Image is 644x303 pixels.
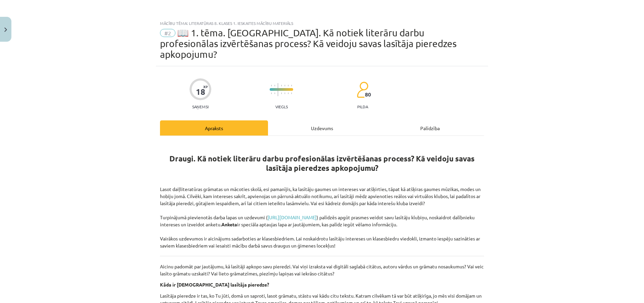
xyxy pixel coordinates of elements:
[291,85,292,86] img: icon-short-line-57e1e144782c952c97e751825c79c345078a6d821885a25fce030b3d8c18986b.svg
[288,85,288,86] img: icon-short-line-57e1e144782c952c97e751825c79c345078a6d821885a25fce030b3d8c18986b.svg
[291,92,292,94] img: icon-short-line-57e1e144782c952c97e751825c79c345078a6d821885a25fce030b3d8c18986b.svg
[357,104,368,109] p: pilda
[268,120,376,136] div: Uzdevums
[281,92,282,94] img: icon-short-line-57e1e144782c952c97e751825c79c345078a6d821885a25fce030b3d8c18986b.svg
[160,263,484,277] p: Aicinu padomāt par jautājumu, kā lasītāji apkopo savu pieredzi. Vai viņi izraksta vai digitāli sa...
[160,120,268,136] div: Apraksts
[160,281,269,288] strong: Kāda ir [DEMOGRAPHIC_DATA] lasītāja pieredze?
[221,221,237,227] strong: Anketa
[271,92,272,94] img: icon-short-line-57e1e144782c952c97e751825c79c345078a6d821885a25fce030b3d8c18986b.svg
[160,186,484,249] p: Lasot daiļliteratūras grāmatas un mācoties skolā, esi pamanījis, ka lasītāju gaumes un intereses ...
[278,83,278,96] img: icon-long-line-d9ea69661e0d244f92f715978eff75569469978d946b2353a9bb055b3ed8787d.svg
[271,85,272,86] img: icon-short-line-57e1e144782c952c97e751825c79c345078a6d821885a25fce030b3d8c18986b.svg
[268,214,317,220] a: [URL][DOMAIN_NAME]
[203,85,208,88] span: XP
[160,27,457,60] span: 📖 1. tēma. [GEOGRAPHIC_DATA]. Kā notiek literāru darbu profesionālas izvērtēšanas process? Kā vei...
[288,92,288,94] img: icon-short-line-57e1e144782c952c97e751825c79c345078a6d821885a25fce030b3d8c18986b.svg
[160,21,484,26] div: Mācību tēma: Literatūras 8. klases 1. ieskaites mācību materiāls
[275,104,288,109] p: Viegls
[376,120,484,136] div: Palīdzība
[169,154,475,173] strong: Draugi. Kā notiek literāru darbu profesionālas izvērtēšanas process? Kā veidoju savas lasītāja pi...
[4,28,7,32] img: icon-close-lesson-0947bae3869378f0d4975bcd49f059093ad1ed9edebbc8119c70593378902aed.svg
[281,85,282,86] img: icon-short-line-57e1e144782c952c97e751825c79c345078a6d821885a25fce030b3d8c18986b.svg
[160,29,175,37] span: #2
[190,104,211,109] p: Saņemsi
[357,81,368,98] img: students-c634bb4e5e11cddfef0936a35e636f08e4e9abd3cc4e673bd6f9a4125e45ecb1.svg
[196,87,205,97] div: 18
[365,91,371,98] span: 80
